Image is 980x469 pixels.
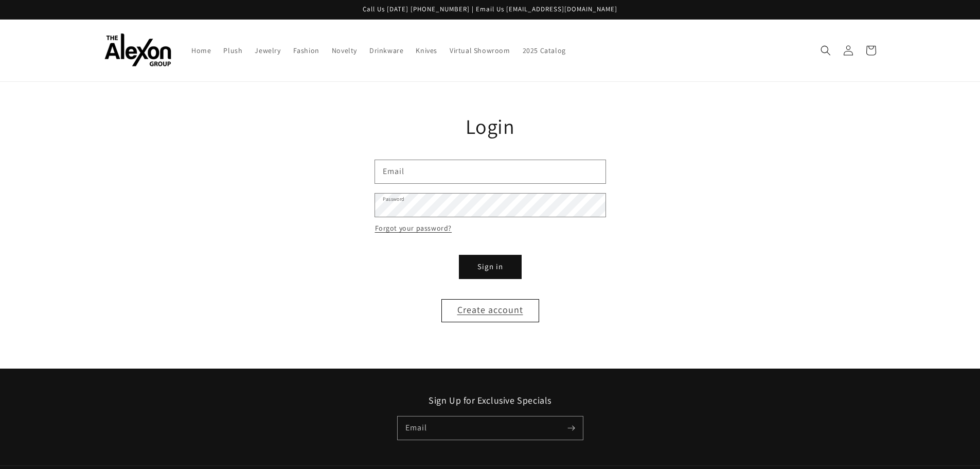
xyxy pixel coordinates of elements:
span: 2025 Catalog [523,46,566,55]
h1: Login [375,113,605,140]
h2: Sign Up for Exclusive Specials [104,394,876,406]
a: Novelty [326,40,363,61]
span: Home [191,46,211,55]
span: Virtual Showroom [450,46,510,55]
span: Fashion [293,46,319,55]
summary: Search [814,39,837,62]
a: Plush [217,40,248,61]
a: 2025 Catalog [516,40,572,61]
a: Home [185,40,217,61]
span: Knives [416,46,437,55]
span: Drinkware [369,46,403,55]
span: Novelty [332,46,357,55]
a: Forgot your password? [375,222,452,235]
a: Jewelry [248,40,287,61]
button: Subscribe [560,416,583,439]
a: Drinkware [363,40,409,61]
a: Virtual Showroom [443,40,516,61]
img: The Alexon Group [104,33,171,67]
span: Plush [223,46,242,55]
a: Create account [441,299,539,322]
a: Fashion [287,40,326,61]
a: Knives [409,40,443,61]
button: Sign in [459,255,521,279]
span: Jewelry [255,46,280,55]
